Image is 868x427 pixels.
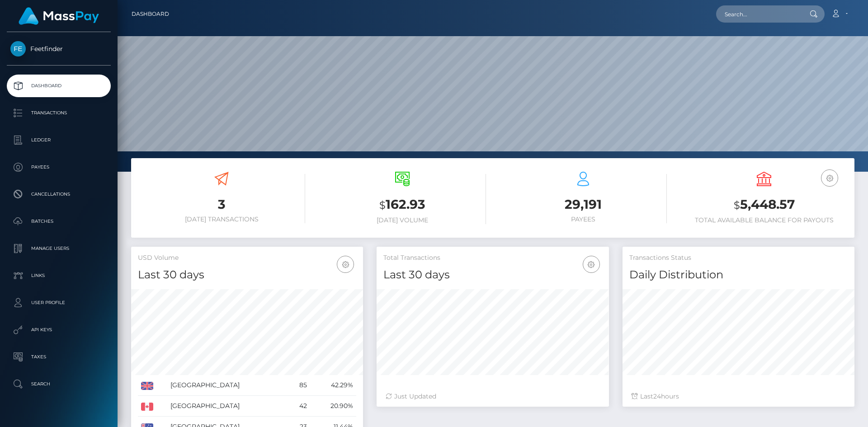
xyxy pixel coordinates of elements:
a: Dashboard [132,5,169,23]
p: Transactions [10,106,107,120]
h5: Total Transactions [383,253,602,263]
h6: [DATE] Transactions [138,216,305,223]
a: Dashboard [7,75,111,97]
h3: 162.93 [319,196,486,214]
p: Manage Users [10,242,107,255]
span: Feetfinder [7,45,111,53]
div: Just Updated [386,392,599,401]
td: 42.29% [310,375,356,396]
small: $ [379,199,386,211]
a: Links [7,264,111,287]
a: API Keys [7,319,111,341]
img: GB.png [141,382,153,390]
a: Manage Users [7,237,111,260]
span: 24 [653,392,661,400]
h5: Transactions Status [629,253,848,263]
h5: USD Volume [138,253,356,263]
img: CA.png [141,403,153,411]
h6: [DATE] Volume [319,216,486,224]
a: Transactions [7,102,111,124]
td: 20.90% [310,396,356,417]
p: Batches [10,215,107,228]
td: [GEOGRAPHIC_DATA] [167,375,288,396]
p: Ledger [10,133,107,147]
td: [GEOGRAPHIC_DATA] [167,396,288,417]
p: Payees [10,160,107,174]
td: 85 [288,375,310,396]
h3: 5,448.57 [680,196,848,214]
p: User Profile [10,296,107,310]
a: Payees [7,156,111,178]
h3: 29,191 [500,196,667,213]
p: Taxes [10,350,107,364]
div: Last hours [632,392,845,401]
h3: 3 [138,196,305,213]
p: Cancellations [10,188,107,201]
h4: Last 30 days [138,267,356,283]
a: User Profile [7,291,111,314]
a: Ledger [7,129,111,151]
input: Search... [716,5,801,23]
a: Batches [7,210,111,233]
img: MassPay Logo [19,7,99,25]
h6: Payees [500,216,667,223]
h6: Total Available Balance for Payouts [680,216,848,224]
p: Links [10,269,107,282]
h4: Daily Distribution [629,267,848,283]
p: Search [10,377,107,391]
p: Dashboard [10,79,107,93]
h4: Last 30 days [383,267,602,283]
td: 42 [288,396,310,417]
img: Feetfinder [10,41,26,56]
a: Cancellations [7,183,111,206]
a: Taxes [7,346,111,368]
p: API Keys [10,323,107,337]
small: $ [734,199,740,211]
a: Search [7,373,111,395]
